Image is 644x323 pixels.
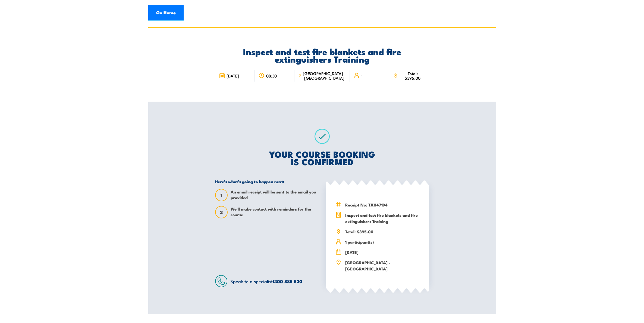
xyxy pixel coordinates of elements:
[227,73,239,78] span: [DATE]
[216,192,227,198] span: 1
[215,47,429,63] h2: Inspect and test fire blankets and fire extinguishers Training
[148,5,184,21] a: Go Home
[400,71,425,80] span: Total: $395.00
[230,278,302,285] span: Speak to a specialist
[345,259,419,272] span: [GEOGRAPHIC_DATA] - [GEOGRAPHIC_DATA]
[231,189,318,201] span: An email receipt will be sent to the email you provided
[216,209,227,215] span: 2
[231,206,318,218] span: We’ll make contact with reminders for the course
[361,73,363,78] span: 1
[345,212,419,224] span: Inspect and test fire blankets and fire extinguishers Training
[266,73,277,78] span: 08:30
[215,179,318,184] h5: Here’s what’s going to happen next:
[303,71,346,80] span: [GEOGRAPHIC_DATA] - [GEOGRAPHIC_DATA]
[215,150,429,165] h2: YOUR COURSE BOOKING IS CONFIRMED
[345,202,419,208] span: Receipt No: TX047194
[273,278,302,285] a: 1300 885 530
[345,239,419,245] span: 1 participant(s)
[345,228,419,235] span: Total: $395.00
[345,249,419,255] span: [DATE]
